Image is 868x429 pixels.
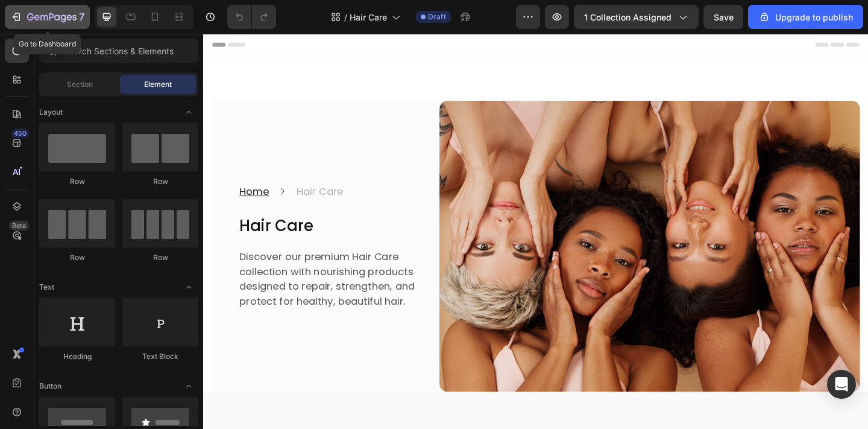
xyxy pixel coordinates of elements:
[39,252,115,263] div: Row
[758,11,853,24] div: Upgrade to publish
[122,176,198,187] div: Row
[39,107,63,118] span: Layout
[257,73,714,390] img: Alt Image
[350,11,387,24] span: Hair Care
[39,176,115,187] div: Row
[203,34,868,429] iframe: Design area
[584,11,671,24] span: 1 collection assigned
[39,39,198,63] input: Search Sections & Elements
[227,5,276,29] div: Undo/Redo
[703,5,743,29] button: Save
[39,351,115,362] div: Heading
[827,370,856,399] div: Open Intercom Messenger
[574,5,699,29] button: 1 collection assigned
[179,278,198,297] span: Toggle open
[67,79,93,90] span: Section
[179,103,198,122] span: Toggle open
[714,12,734,22] span: Save
[122,351,198,362] div: Text Block
[39,282,54,293] span: Text
[748,5,863,29] button: Upgrade to publish
[144,79,172,90] span: Element
[344,11,347,24] span: /
[428,11,446,22] span: Draft
[179,377,198,396] span: Toggle open
[79,10,84,24] p: 7
[122,252,198,263] div: Row
[11,129,29,138] div: 450
[5,5,90,29] button: 7
[9,221,29,230] div: Beta
[39,381,61,392] span: Button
